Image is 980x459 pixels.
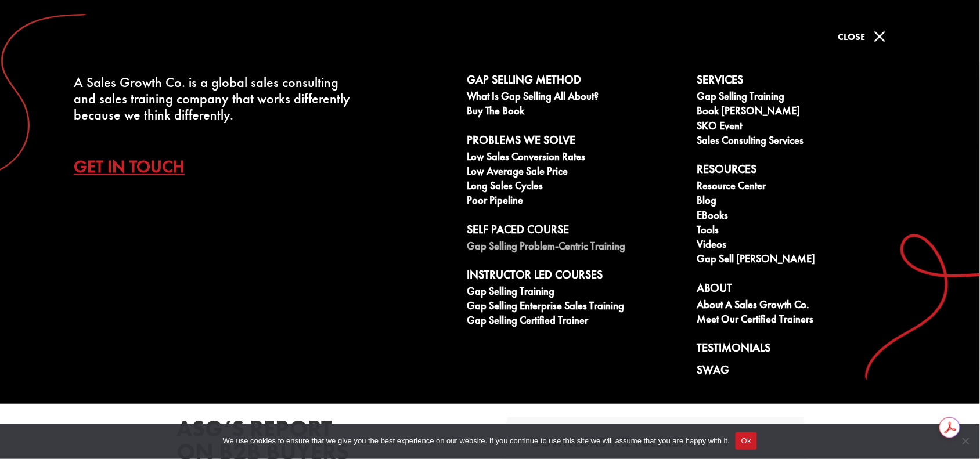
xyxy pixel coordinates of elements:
[467,194,684,209] a: Poor Pipeline
[467,180,684,194] a: Long Sales Cycles
[697,299,915,313] a: About A Sales Growth Co.
[467,105,684,120] a: Buy The Book
[467,73,684,91] a: Gap Selling Method
[697,313,915,328] a: Meet our Certified Trainers
[467,300,684,315] a: Gap Selling Enterprise Sales Training
[697,341,915,359] a: Testimonials
[697,91,915,105] a: Gap Selling Training
[467,151,684,165] a: Low Sales Conversion Rates
[838,31,865,43] span: Close
[697,238,915,253] a: Videos
[697,105,915,120] a: Book [PERSON_NAME]
[697,135,915,149] a: Sales Consulting Services
[960,435,971,447] span: No
[467,268,684,285] a: Instructor Led Courses
[467,240,684,255] a: Gap Selling Problem-Centric Training
[467,165,684,180] a: Low Average Sale Price
[697,253,915,268] a: Gap Sell [PERSON_NAME]
[697,120,915,135] a: SKO Event
[697,224,915,238] a: Tools
[697,73,915,91] a: Services
[736,432,757,450] button: Ok
[697,180,915,194] a: Resource Center
[868,25,891,48] span: M
[467,285,684,300] a: Gap Selling Training
[74,74,363,123] div: A Sales Growth Co. is a global sales consulting and sales training company that works differently...
[697,194,915,209] a: Blog
[697,209,915,224] a: eBooks
[467,223,684,240] a: Self Paced Course
[467,315,684,329] a: Gap Selling Certified Trainer
[74,146,202,187] a: Get In Touch
[223,435,730,447] span: We use cookies to ensure that we give you the best experience on our website. If you continue to ...
[467,133,684,151] a: Problems We Solve
[467,91,684,105] a: What is Gap Selling all about?
[697,281,915,299] a: About
[697,363,915,381] a: Swag
[697,162,915,180] a: Resources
